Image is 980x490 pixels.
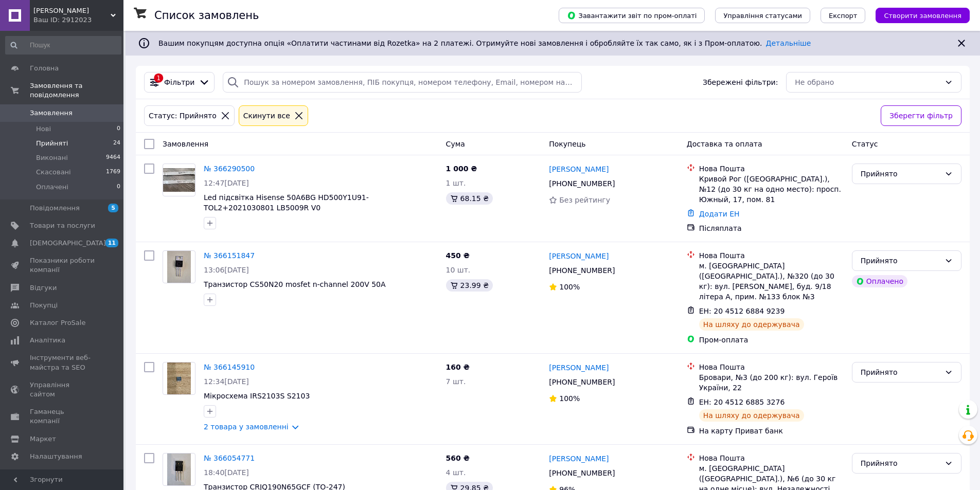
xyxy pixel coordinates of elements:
[861,255,940,266] div: Прийнято
[30,204,80,213] span: Повідомлення
[204,179,249,187] span: 12:47[DATE]
[446,454,470,462] span: 560 ₴
[30,336,65,345] span: Аналітика
[36,183,68,192] span: Оплачені
[30,108,73,118] span: Замовлення
[446,377,466,386] span: 7 шт.
[795,77,940,88] div: Не обрано
[549,164,609,174] a: [PERSON_NAME]
[549,140,585,148] span: Покупець
[163,168,195,192] img: Фото товару
[158,39,811,47] span: Вашим покупцям доступна опція «Оплатити частинами від Rozetka» на 2 платежі. Отримуйте нові замов...
[861,458,940,469] div: Прийнято
[446,279,493,292] div: 23.99 ₴
[30,318,85,328] span: Каталог ProSale
[446,266,471,274] span: 10 шт.
[699,250,844,261] div: Нова Пошта
[204,377,249,386] span: 12:34[DATE]
[30,452,82,461] span: Налаштування
[30,301,58,310] span: Покупці
[36,124,51,134] span: Нові
[865,11,970,19] a: Створити замовлення
[567,11,697,20] span: Завантажити звіт по пром-оплаті
[36,153,68,162] span: Виконані
[703,77,778,87] span: Збережені фільтри:
[446,251,470,260] span: 450 ₴
[699,426,844,436] div: На карту Приват банк
[766,39,811,47] a: Детальніше
[715,8,810,23] button: Управління статусами
[549,179,615,188] span: [PHONE_NUMBER]
[105,239,118,247] span: 11
[106,153,120,162] span: 9464
[559,283,580,291] span: 100%
[699,453,844,463] div: Нова Пошта
[108,204,118,212] span: 5
[204,193,369,212] a: Led підсвітка Hisense 50A6BG HD500Y1U91-TOL2+2021030801 LB5009R V0
[699,307,785,315] span: ЕН: 20 4512 6884 9239
[549,266,615,275] span: [PHONE_NUMBER]
[446,165,477,173] span: 1 000 ₴
[30,407,95,426] span: Гаманець компанії
[699,335,844,345] div: Пром-оплата
[204,468,249,477] span: 18:40[DATE]
[33,15,123,25] div: Ваш ID: 2912023
[699,409,804,422] div: На шляху до одержувача
[163,453,195,486] a: Фото товару
[549,469,615,477] span: [PHONE_NUMBER]
[167,453,191,485] img: Фото товару
[106,168,120,177] span: 1769
[861,367,940,378] div: Прийнято
[204,423,289,431] a: 2 товара у замовленні
[559,8,705,23] button: Завантажити звіт по пром-оплаті
[699,210,740,218] a: Додати ЕН
[829,12,858,20] span: Експорт
[204,363,255,371] a: № 366145910
[559,196,610,204] span: Без рейтингу
[204,454,255,462] a: № 366054771
[723,12,802,20] span: Управління статусами
[167,362,191,394] img: Фото товару
[117,183,120,192] span: 0
[163,164,195,196] a: Фото товару
[204,266,249,274] span: 13:06[DATE]
[852,140,878,148] span: Статус
[30,64,59,73] span: Головна
[30,434,56,444] span: Маркет
[699,362,844,372] div: Нова Пошта
[687,140,762,148] span: Доставка та оплата
[154,9,259,22] h1: Список замовлень
[699,398,785,406] span: ЕН: 20 4512 6885 3276
[699,223,844,233] div: Післяплата
[549,378,615,386] span: [PHONE_NUMBER]
[30,256,95,275] span: Показники роботи компанії
[147,110,219,121] div: Статус: Прийнято
[549,251,609,261] a: [PERSON_NAME]
[33,6,111,15] span: МАКСік Сервіс
[241,110,292,121] div: Cкинути все
[699,318,804,331] div: На шляху до одержувача
[163,250,195,283] a: Фото товару
[163,362,195,395] a: Фото товару
[204,280,386,288] a: Транзистор CS50N20 mosfet n-channel 200V 50A
[164,77,194,87] span: Фільтри
[876,8,970,23] button: Створити замовлення
[446,140,465,148] span: Cума
[446,468,466,477] span: 4 шт.
[113,139,120,148] span: 24
[889,110,953,121] span: Зберегти фільтр
[699,174,844,205] div: Кривой Рог ([GEOGRAPHIC_DATA].), №12 (до 30 кг на одно место): просп. Южный, 17, пом. 81
[852,275,907,287] div: Оплачено
[549,453,609,464] a: [PERSON_NAME]
[30,81,123,100] span: Замовлення та повідомлення
[204,392,310,400] a: Мікросхема IRS2103S S2103
[204,251,255,260] a: № 366151847
[36,168,71,177] span: Скасовані
[446,363,470,371] span: 160 ₴
[204,165,255,173] a: № 366290500
[881,105,961,126] button: Зберегти фільтр
[30,283,57,293] span: Відгуки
